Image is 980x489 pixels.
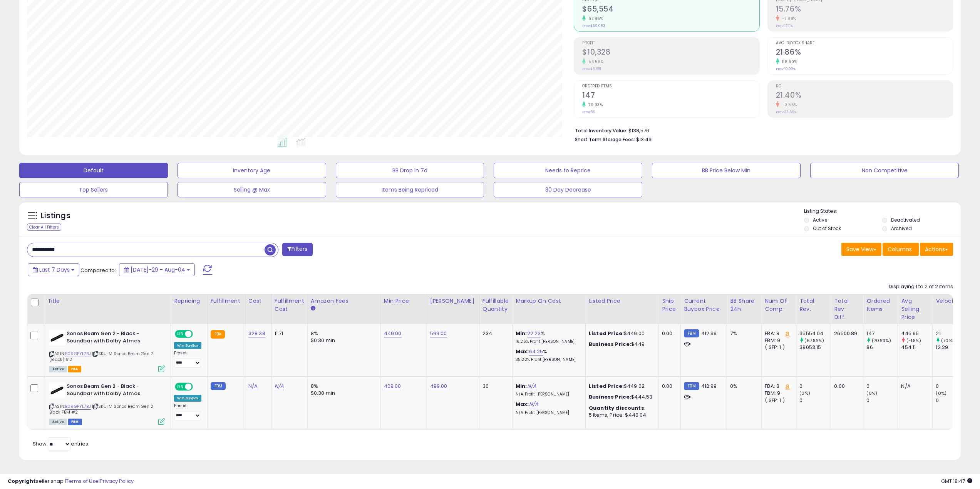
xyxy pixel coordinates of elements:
[589,412,653,419] div: 5 Items, Price: $440.04
[68,419,82,425] span: FBM
[662,297,677,313] div: Ship Price
[765,337,790,344] div: FBM: 9
[430,330,447,337] a: 599.00
[901,344,932,351] div: 454.11
[529,348,543,355] a: 64.25
[589,330,653,337] div: $449.00
[901,383,926,390] div: N/A
[248,330,265,337] a: 328.38
[67,330,160,346] b: Sonos Beam Gen 2 - Black - Soundbar with Dolby Atmos
[872,337,891,344] small: (70.93%)
[384,330,402,337] a: 449.00
[49,383,165,424] div: ASIN:
[684,329,699,337] small: FBM
[582,91,759,101] h2: 147
[311,297,377,305] div: Amazon Fees
[779,59,797,65] small: 118.60%
[586,59,603,65] small: 54.59%
[28,263,79,276] button: Last 7 Days
[65,403,91,410] a: B09GPYL7BJ
[582,41,759,45] span: Profit
[589,394,653,401] div: $444.53
[866,397,898,404] div: 0
[176,331,185,337] span: ON
[866,344,898,351] div: 86
[39,266,70,274] span: Last 7 Days
[589,341,653,348] div: $449
[482,330,506,337] div: 234
[813,217,827,223] label: Active
[311,330,375,337] div: 8%
[589,404,644,412] b: Quantity discounts
[701,382,717,390] span: 412.99
[516,330,527,337] b: Min:
[516,382,527,390] b: Min:
[311,305,315,312] small: Amazon Fees.
[765,383,790,390] div: FBA: 8
[586,102,603,108] small: 70.93%
[810,163,959,178] button: Non Competitive
[49,350,153,362] span: | SKU: M Sonos Beam Gen 2 (Black) #2
[174,342,201,349] div: Win BuyBox
[834,330,857,337] div: 26500.89
[866,390,877,396] small: (0%)
[282,243,312,256] button: Filters
[516,392,580,397] p: N/A Profit [PERSON_NAME]
[779,16,796,22] small: -7.89%
[636,136,652,143] span: $13.49
[582,23,605,28] small: Prev: $39,053
[527,382,536,390] a: N/A
[589,297,655,305] div: Listed Price
[799,297,828,313] div: Total Rev.
[765,330,790,337] div: FBA: 8
[776,23,793,28] small: Prev: 17.11%
[527,330,541,337] a: 22.23
[494,163,642,178] button: Needs to Reprice
[80,267,116,274] span: Compared to:
[575,127,627,134] b: Total Inventory Value:
[19,163,168,178] button: Default
[430,382,447,390] a: 499.00
[776,110,796,114] small: Prev: 23.66%
[516,339,580,344] p: 16.26% Profit [PERSON_NAME]
[589,340,631,348] b: Business Price:
[684,297,724,313] div: Current Buybox Price
[589,405,653,412] div: :
[765,397,790,404] div: ( SFP: 1 )
[701,330,717,337] span: 412.99
[799,397,831,404] div: 0
[582,84,759,88] span: Ordered Items
[776,48,953,58] h2: 21.86%
[178,182,326,197] button: Selling @ Max
[41,210,70,221] h5: Listings
[211,297,242,305] div: Fulfillment
[936,383,967,390] div: 0
[901,297,929,321] div: Avg Selling Price
[119,263,195,276] button: [DATE]-29 - Aug-04
[49,419,67,425] span: All listings currently available for purchase on Amazon
[174,350,201,368] div: Preset:
[804,337,824,344] small: (67.86%)
[65,350,91,357] a: B09GPYL7BJ
[174,297,204,305] div: Repricing
[901,330,932,337] div: 445.95
[174,403,201,421] div: Preset:
[834,383,857,390] div: 0.00
[582,110,595,114] small: Prev: 86
[776,5,953,15] h2: 15.76%
[589,382,624,390] b: Listed Price:
[211,382,226,390] small: FBM
[311,390,375,397] div: $0.30 min
[311,383,375,390] div: 8%
[174,395,201,402] div: Win BuyBox
[582,5,759,15] h2: $65,554
[27,224,61,231] div: Clear All Filters
[311,337,375,344] div: $0.30 min
[889,283,953,290] div: Displaying 1 to 2 of 2 items
[482,297,509,313] div: Fulfillable Quantity
[336,163,484,178] button: BB Drop in 7d
[516,348,580,362] div: %
[834,297,860,321] div: Total Rev. Diff.
[866,383,898,390] div: 0
[67,383,160,399] b: Sonos Beam Gen 2 - Black - Soundbar with Dolby Atmos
